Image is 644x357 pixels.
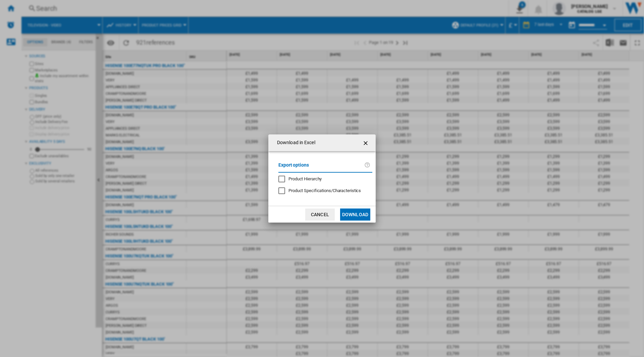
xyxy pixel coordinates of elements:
md-checkbox: Product Hierarchy [278,176,367,182]
span: Product Specifications/Characteristics [288,188,361,193]
md-dialog: Download in ... [268,134,376,223]
h4: Download in Excel [274,139,315,146]
button: Cancel [305,209,335,221]
div: Only applies to Category View [288,188,361,194]
label: Export options [278,161,364,174]
span: Product Hierarchy [288,176,322,181]
ng-md-icon: getI18NText('BUTTONS.CLOSE_DIALOG') [362,139,370,147]
button: getI18NText('BUTTONS.CLOSE_DIALOG') [360,136,373,150]
button: Download [340,209,370,221]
